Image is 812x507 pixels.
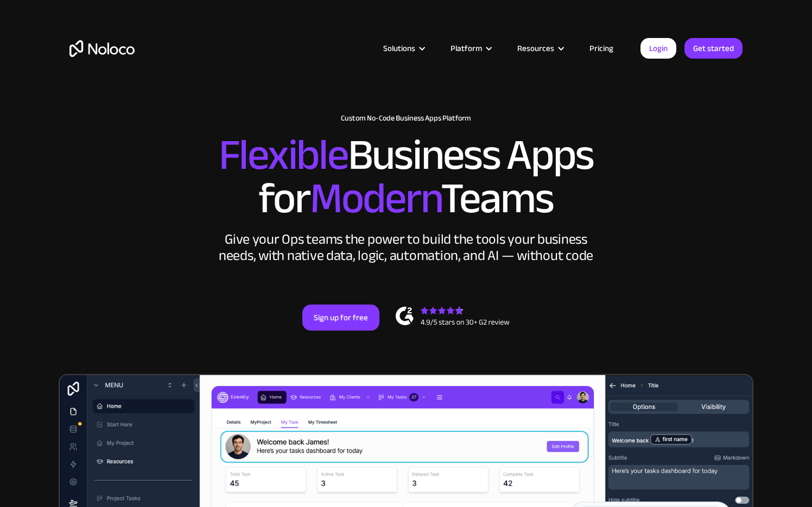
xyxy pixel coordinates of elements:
div: Platform [437,41,504,55]
div: Resources [517,41,554,55]
div: Solutions [383,41,415,55]
div: Resources [504,41,576,55]
span: Flexible [219,115,348,195]
a: Pricing [576,41,627,55]
a: Get started [684,38,743,59]
h2: Business Apps for Teams [69,134,743,220]
a: home [69,40,135,57]
div: Platform [451,41,482,55]
div: Solutions [370,41,437,55]
a: Login [640,38,676,59]
h1: Custom No-Code Business Apps Platform [69,114,743,123]
a: Sign up for free [302,305,379,331]
span: Modern [310,158,441,239]
div: Give your Ops teams the power to build the tools your business needs, with native data, logic, au... [216,231,596,264]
